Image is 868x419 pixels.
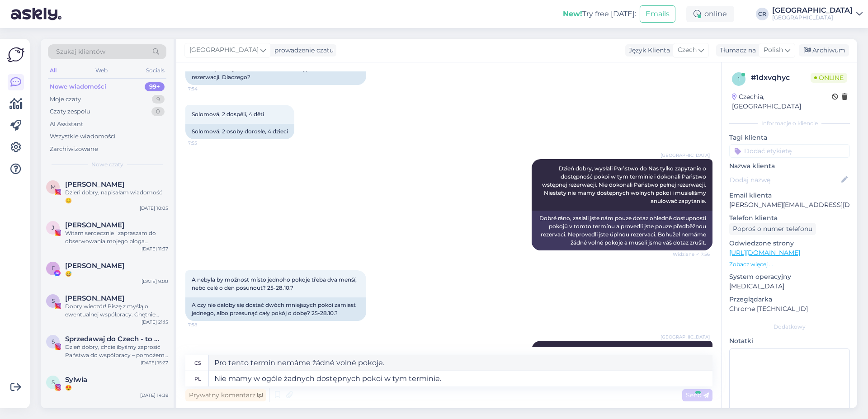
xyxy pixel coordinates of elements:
div: Nowe wiadomości [50,82,106,91]
span: Sylwia [65,376,87,384]
div: Poproś o numer telefonu [729,223,816,235]
div: Socials [144,65,166,76]
span: J [52,224,54,231]
div: 9 [152,95,165,104]
span: Szukaj klientów [56,47,105,56]
p: Notatki [729,336,850,346]
div: A czy nie dałoby się dostać dwóch mniejszych pokoi zamiast jednego, albo przesunąć cały pokój o d... [185,297,366,321]
p: Chrome [TECHNICAL_ID] [729,304,850,314]
span: Monika Kowalewska [65,180,124,188]
p: Telefon klienta [729,213,850,223]
span: 1 [738,75,740,82]
div: [DATE] 21:15 [142,319,168,325]
div: # 1dxvqhyc [751,72,811,83]
span: Г [52,265,55,272]
a: [URL][DOMAIN_NAME] [729,249,800,257]
span: 7:54 [188,85,222,92]
span: S [52,297,55,304]
a: [GEOGRAPHIC_DATA][GEOGRAPHIC_DATA] [772,7,863,21]
span: 7:58 [188,321,222,328]
span: Online [811,73,847,83]
span: [GEOGRAPHIC_DATA] [660,152,710,159]
div: AI Assistant [50,120,83,129]
div: [GEOGRAPHIC_DATA] [772,14,853,21]
div: Try free [DATE]: [563,9,636,19]
div: Witam serdecznie i zapraszam do obserwowania mojego bloga. Obecnie posiadam ponad 22 tys. followe... [65,229,168,245]
span: Галина Попова [65,262,124,270]
span: M [51,184,56,190]
p: [MEDICAL_DATA] [729,282,850,291]
img: Askly Logo [7,46,24,63]
div: Dzień dobry, napisałam wiadomość 😊 [65,188,168,205]
div: prowadzenie czatu [271,46,334,55]
span: Czech [678,45,697,55]
div: [GEOGRAPHIC_DATA] [772,7,853,14]
div: 99+ [145,82,165,91]
div: Moje czaty [50,95,81,104]
div: Archiwum [799,44,849,56]
span: S [52,338,55,345]
div: Informacje o kliencie [729,119,850,127]
p: Email klienta [729,191,850,200]
p: System operacyjny [729,272,850,282]
div: Czaty zespołu [50,107,90,116]
span: Polish [764,45,783,55]
span: Widziane ✓ 7:56 [673,251,710,258]
span: Joanna Wesołek [65,221,124,229]
span: Dzień dobry, wysłali Państwo do Nas tylko zapytanie o dostępność pokoi w tym terminie i dokonali ... [542,165,708,204]
p: Nazwa klienta [729,161,850,171]
div: Zarchiwizowane [50,145,98,154]
input: Dodać etykietę [729,144,850,158]
div: online [686,6,734,22]
span: Solomová, 2 dospělí, 4 děti [192,111,264,118]
div: 😍 [65,384,168,392]
p: Zobacz więcej ... [729,260,850,268]
div: Dobry wieczór! Piszę z myślą o ewentualnej współpracy. Chętnie przygotuję materiały w ramach poby... [65,302,168,319]
b: New! [563,9,582,18]
div: [DATE] 14:38 [140,392,168,399]
div: Dzień dobry, chcielibyśmy zaprosić Państwa do współpracy – pomożemy dotrzeć do czeskich i [DEMOGR... [65,343,168,359]
div: [DATE] 15:27 [141,359,168,366]
span: 7:55 [188,140,222,146]
span: [GEOGRAPHIC_DATA] [189,45,259,55]
p: Odwiedzone strony [729,239,850,248]
div: Dodatkowy [729,323,850,331]
div: Solomová, 2 osoby dorosłe, 4 dzieci [185,124,294,139]
span: Sylwia Tomczak [65,294,124,302]
div: Tłumacz na [716,46,756,55]
input: Dodaj nazwę [730,175,840,185]
div: Język Klienta [625,46,670,55]
div: 😅 [65,270,168,278]
p: Przeglądarka [729,295,850,304]
div: [DATE] 11:37 [142,245,168,252]
div: 0 [151,107,165,116]
div: [DATE] 9:00 [142,278,168,285]
span: S [52,379,55,386]
div: Dobré ráno, zaslali jste nám pouze dotaz ohledně dostupnosti pokojů v tomto termínu a provedli js... [532,211,712,250]
span: Sprzedawaj do Czech - to proste! [65,335,159,343]
div: [DATE] 10:05 [140,205,168,212]
span: [GEOGRAPHIC_DATA] [660,334,710,340]
p: Tagi klienta [729,133,850,142]
span: Nie mamy w ogóle żadnych dostępnych pokoi w tym terminie. [561,347,708,362]
div: Czechia, [GEOGRAPHIC_DATA] [732,92,832,111]
span: Nowe czaty [91,160,123,169]
div: All [48,65,58,76]
div: CR [756,8,769,20]
div: Web [94,65,109,76]
button: Emails [640,5,675,23]
div: Wszystkie wiadomości [50,132,116,141]
span: A nebyla by možnost místo jednoho pokoje třeba dva menší, nebo celé o den posunout? 25-28.10.? [192,276,358,291]
p: [PERSON_NAME][EMAIL_ADDRESS][DOMAIN_NAME] [729,200,850,210]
